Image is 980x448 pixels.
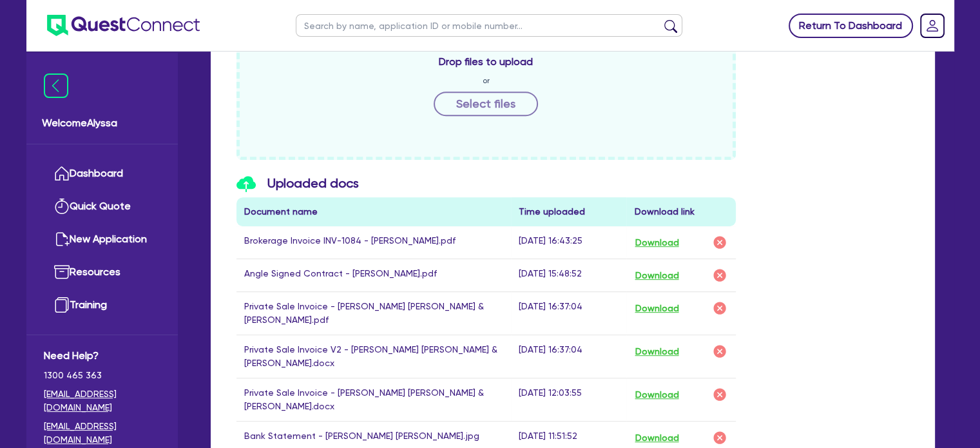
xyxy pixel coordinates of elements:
img: quest-connect-logo-blue [47,15,200,36]
a: Training [44,289,160,322]
a: Resources [44,256,160,289]
td: [DATE] 12:03:55 [511,378,626,422]
img: delete-icon [712,387,727,402]
img: delete-icon [712,235,727,250]
img: icon-upload [236,176,256,192]
th: Document name [236,197,512,226]
button: Download [634,386,679,403]
img: new-application [54,231,70,247]
td: [DATE] 16:37:04 [511,335,626,378]
img: icon-menu-close [44,73,68,98]
td: Private Sale Invoice - [PERSON_NAME] [PERSON_NAME] & [PERSON_NAME].pdf [236,292,512,335]
img: delete-icon [712,344,727,359]
td: Private Sale Invoice - [PERSON_NAME] [PERSON_NAME] & [PERSON_NAME].docx [236,378,512,422]
button: Select files [434,92,538,116]
img: quick-quote [54,199,70,214]
button: Download [634,343,679,360]
span: Drop files to upload [439,54,533,70]
input: Search by name, application ID or mobile number... [296,14,682,37]
a: Return To Dashboard [789,14,913,38]
button: Download [634,429,679,446]
img: training [54,297,70,313]
th: Time uploaded [511,197,626,226]
button: Download [634,267,679,284]
img: resources [54,264,70,280]
th: Download link [626,197,736,226]
h3: Uploaded docs [236,175,736,193]
a: [EMAIL_ADDRESS][DOMAIN_NAME] [44,420,160,447]
a: New Application [44,223,160,256]
a: [EMAIL_ADDRESS][DOMAIN_NAME] [44,387,160,414]
td: [DATE] 16:43:25 [511,226,626,259]
span: Need Help? [44,348,160,364]
img: delete-icon [712,430,727,445]
span: 1300 465 363 [44,369,160,382]
button: Download [634,234,679,251]
td: Brokerage Invoice INV-1084 - [PERSON_NAME].pdf [236,226,512,259]
img: delete-icon [712,268,727,283]
td: Angle Signed Contract - [PERSON_NAME].pdf [236,259,512,292]
span: Welcome Alyssa [42,115,162,131]
button: Download [634,300,679,317]
span: or [483,75,490,86]
td: [DATE] 16:37:04 [511,292,626,335]
a: Quick Quote [44,190,160,223]
img: delete-icon [712,300,727,316]
td: Private Sale Invoice V2 - [PERSON_NAME] [PERSON_NAME] & [PERSON_NAME].docx [236,335,512,378]
a: Dropdown toggle [916,9,949,43]
td: [DATE] 15:48:52 [511,259,626,292]
a: Dashboard [44,157,160,190]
